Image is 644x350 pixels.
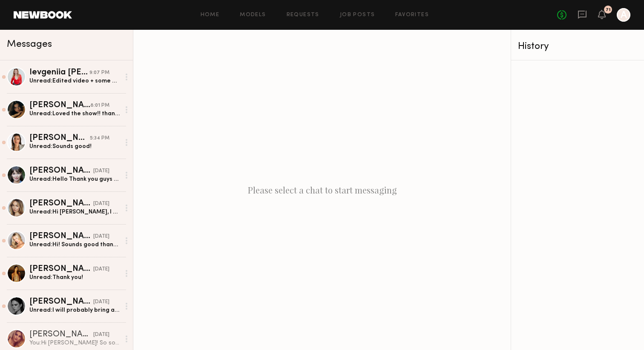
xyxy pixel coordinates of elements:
[201,12,220,18] a: Home
[93,233,109,241] div: [DATE]
[93,200,109,208] div: [DATE]
[29,199,93,208] div: [PERSON_NAME]
[29,232,93,241] div: [PERSON_NAME]
[29,142,120,151] div: Unread: Sounds good!
[29,208,120,216] div: Unread: Hi [PERSON_NAME], I sincerely apologized but I will now no longer be able to make the sho...
[29,101,90,110] div: [PERSON_NAME]
[617,8,630,22] a: A
[29,241,120,249] div: Unread: Hi! Sounds good thank you. I text Angel. See you tonight :)
[29,306,120,314] div: Unread: I will probably bring a plus one if that’s ok :)
[90,134,109,142] div: 5:34 PM
[93,167,109,175] div: [DATE]
[518,42,637,51] div: History
[133,30,511,350] div: Please select a chat to start messaging
[89,69,109,77] div: 9:07 PM
[29,110,120,118] div: Unread: Loved the show!! thank you so much :)
[29,330,93,339] div: [PERSON_NAME]
[29,77,120,85] div: Unread: Edited video + some pics [URL][DOMAIN_NAME]
[29,298,93,306] div: [PERSON_NAME]
[606,8,611,12] div: 71
[93,265,109,273] div: [DATE]
[287,12,319,18] a: Requests
[90,102,109,110] div: 8:01 PM
[93,298,109,306] div: [DATE]
[7,40,52,49] span: Messages
[93,331,109,339] div: [DATE]
[29,265,93,273] div: [PERSON_NAME]
[29,175,120,183] div: Unread: Hello Thank you guys so much for Would love to work with you again! Grateful!
[395,12,429,18] a: Favorites
[29,134,90,142] div: [PERSON_NAME]
[29,68,89,77] div: Ievgeniia [PERSON_NAME]
[29,339,120,347] div: You: Hi [PERSON_NAME]! So sorry for waiting this long to reach out to you, somehow your confirmat...
[29,273,120,282] div: Unread: Thank you!
[240,12,266,18] a: Models
[340,12,375,18] a: Job Posts
[29,167,93,175] div: [PERSON_NAME]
